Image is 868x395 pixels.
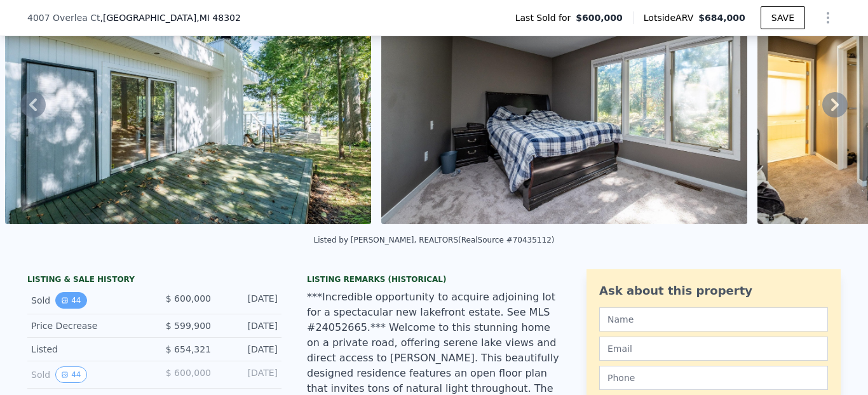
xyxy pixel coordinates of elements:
button: View historical data [55,292,86,309]
div: Price Decrease [31,319,144,332]
div: Ask about this property [599,282,828,300]
div: [DATE] [221,366,278,383]
span: Last Sold for [515,11,576,24]
div: [DATE] [221,343,278,356]
div: Listing Remarks (Historical) [307,274,561,285]
span: $ 600,000 [166,368,211,378]
span: $ 654,321 [166,344,211,354]
button: SAVE [761,6,805,29]
input: Name [599,307,828,331]
button: View historical data [55,366,86,383]
span: $ 599,900 [166,321,211,331]
div: Sold [31,366,144,383]
span: $684,000 [698,13,745,23]
div: Sold [31,292,144,309]
div: [DATE] [221,319,278,332]
span: Lotside ARV [644,11,698,24]
span: 4007 Overlea Ct [27,11,100,24]
span: $ 600,000 [166,293,211,304]
div: Listed [31,343,144,356]
div: LISTING & SALE HISTORY [27,274,281,287]
span: $600,000 [576,11,623,24]
button: Show Options [815,5,841,30]
div: Listed by [PERSON_NAME], REALTORS (RealSource #70435112) [314,236,555,244]
input: Email [599,337,828,361]
input: Phone [599,366,828,390]
div: [DATE] [221,292,278,309]
span: , MI 48302 [196,13,241,23]
span: , [GEOGRAPHIC_DATA] [100,11,241,24]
